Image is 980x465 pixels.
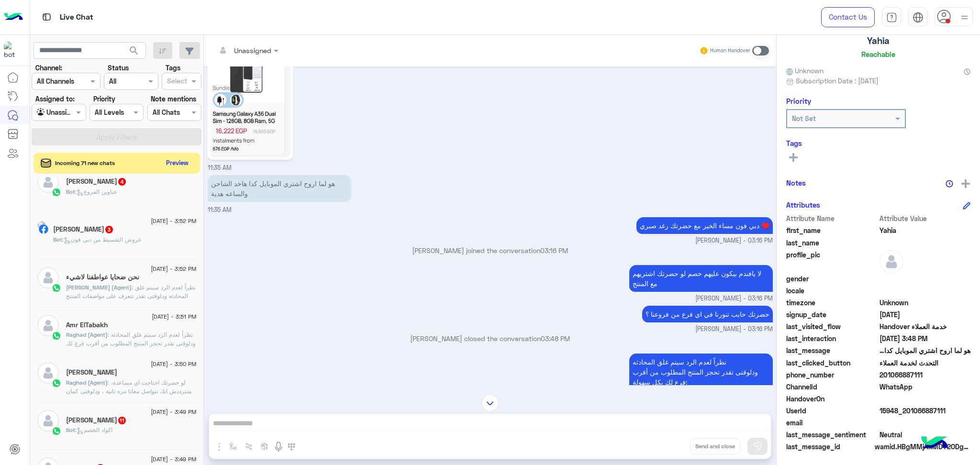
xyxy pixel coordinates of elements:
span: profile_pic [786,250,878,272]
img: hulul-logo.png [918,427,951,460]
img: WhatsApp [52,426,61,436]
h6: Notes [786,178,806,187]
span: : اكواد الخصم [75,426,112,433]
label: Assigned to: [35,94,75,104]
img: Facebook [39,224,48,234]
p: [PERSON_NAME] joined the conversation [208,245,773,255]
span: 2 [880,382,971,392]
span: last_interaction [786,333,878,343]
span: null [880,418,971,428]
span: Raghad (Agent) [66,331,108,338]
img: notes [946,180,953,188]
h5: نحن ضحايا عواطفنا لاشيء [66,273,139,281]
span: 2025-09-03T12:48:26.383Z [880,333,971,343]
img: defaultAdmin.png [37,362,59,384]
span: null [880,274,971,284]
img: defaultAdmin.png [37,267,59,288]
img: 1403182699927242 [4,42,21,59]
button: Preview [162,156,193,170]
span: 15948_201066887111 [880,406,971,416]
span: null [880,286,971,296]
span: Unknown [880,298,971,308]
label: Channel: [35,63,62,73]
span: last_visited_flow [786,321,878,332]
img: profile [958,11,970,23]
h6: Attributes [786,200,820,209]
span: 03:48 PM [541,334,570,343]
span: last_clicked_button [786,358,878,368]
button: search [122,42,146,63]
span: التحدث لخدمة العملاء [880,358,971,368]
button: Apply Filters [32,128,201,145]
img: tab [886,12,897,23]
h5: Abo Roqia [53,225,114,233]
span: Handover خدمة العملاء [880,321,971,332]
span: 201066887111 [880,370,971,380]
img: WhatsApp [52,331,61,341]
img: defaultAdmin.png [37,410,59,432]
img: 1452344559368011.jpg [210,41,291,157]
img: tab [913,12,924,23]
label: Priority [93,94,115,104]
span: ChannelId [786,382,878,392]
span: Bot [66,188,75,195]
span: [DATE] - 3:51 PM [152,312,196,321]
span: 11:35 AM [208,164,232,171]
h6: Tags [786,139,970,147]
span: [PERSON_NAME] (Agent) [66,284,132,291]
span: [DATE] - 3:49 PM [151,455,196,464]
span: هو لما اروح اشتري الموبايل كدا هاخد الشاحن والساعه هدية [880,345,971,355]
span: Bot [66,426,75,433]
span: null [880,394,971,404]
span: 11:35 AM [208,206,232,213]
span: last_message_sentiment [786,430,878,440]
span: 3 [105,226,113,233]
span: [DATE] - 3:49 PM [151,408,196,416]
span: Unknown [786,66,824,76]
span: Raghad (Agent) [66,379,108,386]
img: WhatsApp [52,378,61,388]
img: Logo [4,7,23,27]
img: WhatsApp [52,283,61,293]
p: Live Chat [60,11,93,24]
div: Select [166,76,187,88]
span: gender [786,274,878,284]
span: last_message_id [786,442,873,452]
a: tab [882,7,901,27]
span: Yahia [880,225,971,235]
h5: Yahia [867,35,890,46]
img: add [961,179,970,188]
img: scroll [482,395,499,411]
label: Tags [166,63,180,73]
span: [DATE] - 3:50 PM [151,360,196,368]
span: : عروض التقسيط من دبي فون [62,236,142,243]
span: first_name [786,225,878,235]
p: 3/9/2025, 3:16 PM [636,217,773,234]
span: [DATE] - 3:52 PM [151,217,196,225]
span: Bot [53,236,62,243]
span: Subscription Date : [DATE] [796,76,879,86]
p: 3/9/2025, 3:16 PM [642,306,773,322]
h5: محمود بدوي [66,177,127,186]
span: لو حضرتك احتاجت اي مساعدة، متترددش انك تتواصل معانا مره تانية ، ودلوقتى كمان تقدر تحجز المنتج الم... [66,379,196,446]
h5: Mazen Elesely [66,368,117,376]
span: HandoverOn [786,394,878,404]
span: phone_number [786,370,878,380]
span: [PERSON_NAME] - 03:16 PM [695,325,773,334]
span: 0 [880,430,971,440]
span: locale [786,286,878,296]
span: 11 [118,417,126,424]
h5: Amr ElTabakh [66,321,108,329]
h6: Priority [786,97,811,105]
img: defaultAdmin.png [880,250,903,274]
span: last_name [786,238,878,248]
h5: Aya Nabil [66,416,127,424]
img: defaultAdmin.png [37,315,59,336]
button: Send and close [690,438,740,454]
span: Incoming 71 new chats [55,159,115,167]
span: email [786,418,878,428]
span: نظراً لعدم الرد سيتم غلق المحادثه ودلوقتى تقدر تحجز المنتج المطلوب من أقرب فرع لك بكل سهولة: 1️⃣ ... [66,331,196,407]
span: [PERSON_NAME] - 03:16 PM [695,236,773,245]
span: [PERSON_NAME] - 03:16 PM [695,294,773,303]
img: tab [41,11,53,23]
